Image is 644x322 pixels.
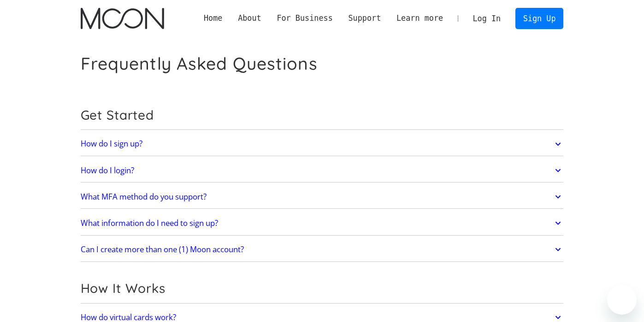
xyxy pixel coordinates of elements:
[348,12,381,24] div: Support
[81,213,564,233] a: What information do I need to sign up?
[81,134,564,154] a: How do I sign up?
[607,285,637,315] iframe: Button to launch messaging window
[238,12,261,24] div: About
[81,219,218,228] h2: What information do I need to sign up?
[81,107,564,123] h2: Get Started
[81,166,134,175] h2: How do I login?
[81,161,564,180] a: How do I login?
[81,53,318,74] h1: Frequently Asked Questions
[230,12,269,24] div: About
[341,12,389,24] div: Support
[81,192,207,201] h2: What MFA method do you support?
[465,8,508,29] a: Log In
[396,12,443,24] div: Learn more
[269,12,341,24] div: For Business
[81,280,564,296] h2: How It Works
[81,245,244,254] h2: Can I create more than one (1) Moon account?
[196,12,230,24] a: Home
[81,139,142,148] h2: How do I sign up?
[81,313,176,322] h2: How do virtual cards work?
[81,8,164,29] img: Moon Logo
[81,240,564,259] a: Can I create more than one (1) Moon account?
[277,12,332,24] div: For Business
[81,187,564,207] a: What MFA method do you support?
[515,8,563,29] a: Sign Up
[81,8,164,29] a: home
[389,12,451,24] div: Learn more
